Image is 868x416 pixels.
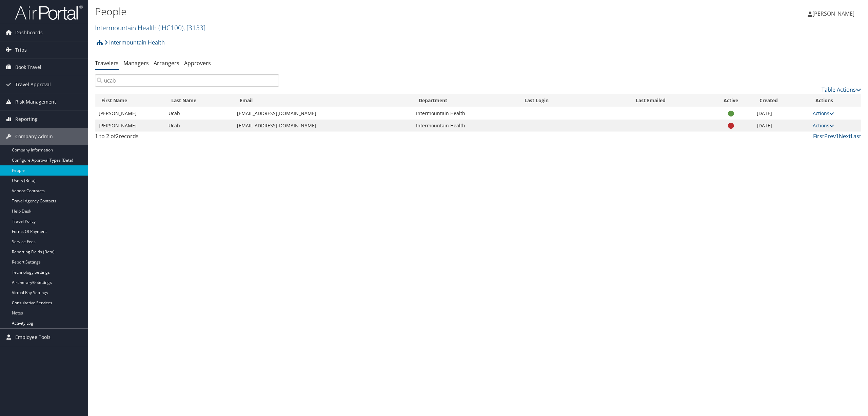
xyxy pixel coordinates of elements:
[813,132,824,140] a: First
[15,4,83,20] img: airportal-logo.png
[184,59,211,67] a: Approvers
[15,128,53,145] span: Company Admin
[165,107,234,120] td: Ucab
[15,41,27,58] span: Trips
[116,132,119,140] span: 2
[630,94,708,107] th: Last Emailed: activate to sort column ascending
[95,107,165,120] td: [PERSON_NAME]
[813,110,834,116] a: Actions
[15,329,51,346] span: Employee Tools
[95,132,279,144] div: 1 to 2 of records
[15,59,41,76] span: Book Travel
[104,36,165,49] a: Intermountain Health
[158,23,183,32] span: ( IHC100 )
[839,132,851,140] a: Next
[753,94,809,107] th: Created: activate to sort column ascending
[183,23,205,32] span: , [ 3133 ]
[234,107,413,120] td: [EMAIL_ADDRESS][DOMAIN_NAME]
[851,132,861,140] a: Last
[95,94,165,107] th: First Name: activate to sort column ascending
[154,59,179,67] a: Arrangers
[15,93,56,110] span: Risk Management
[836,132,839,140] a: 1
[753,107,809,120] td: [DATE]
[518,94,630,107] th: Last Login: activate to sort column ascending
[95,23,205,32] a: Intermountain Health
[95,74,279,87] input: Search
[813,122,834,129] a: Actions
[95,59,119,67] a: Travelers
[413,94,518,107] th: Department: activate to sort column ascending
[95,4,606,19] h1: People
[822,86,861,93] a: Table Actions
[413,120,518,132] td: Intermountain Health
[123,59,149,67] a: Managers
[165,94,234,107] th: Last Name: activate to sort column ascending
[413,107,518,120] td: Intermountain Health
[708,94,753,107] th: Active: activate to sort column ascending
[812,10,854,17] span: [PERSON_NAME]
[234,94,413,107] th: Email: activate to sort column ascending
[15,24,43,41] span: Dashboards
[15,76,51,93] span: Travel Approval
[753,120,809,132] td: [DATE]
[824,132,836,140] a: Prev
[234,120,413,132] td: [EMAIL_ADDRESS][DOMAIN_NAME]
[165,120,234,132] td: Ucab
[15,111,38,128] span: Reporting
[808,3,861,24] a: [PERSON_NAME]
[95,120,165,132] td: [PERSON_NAME]
[809,94,861,107] th: Actions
